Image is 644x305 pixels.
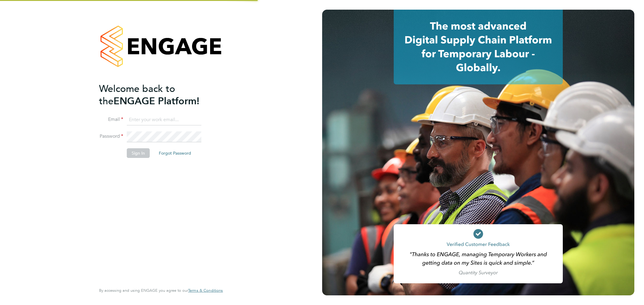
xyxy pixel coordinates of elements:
[99,83,217,107] h2: ENGAGE Platform!
[99,116,123,123] label: Email
[99,288,223,293] span: By accessing and using ENGAGE you agree to our
[127,115,201,125] input: Enter your work email...
[127,148,150,158] button: Sign In
[154,148,196,158] button: Forgot Password
[99,133,123,140] label: Password
[188,288,223,293] a: Terms & Conditions
[99,83,175,107] span: Welcome back to the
